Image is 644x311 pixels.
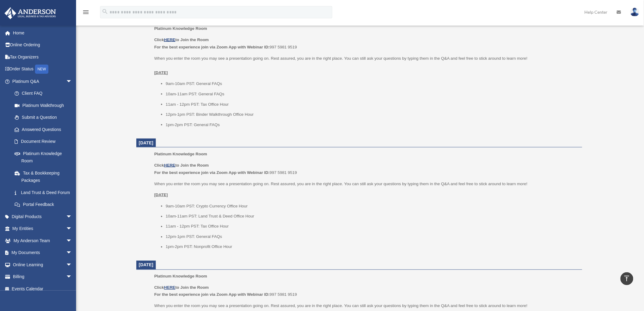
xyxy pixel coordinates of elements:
[166,101,578,108] li: 11am - 12pm PST: Tax Office Hour
[66,247,78,259] span: arrow_drop_down
[66,210,78,223] span: arrow_drop_down
[9,99,81,111] a: Platinum Walkthrough
[66,259,78,271] span: arrow_drop_down
[154,45,270,49] b: For the best experience join via Zoom App with Webinar ID:
[166,233,578,241] li: 12pm-1pm PST: General FAQs
[154,302,578,310] p: When you enter the room you may see a presentation going on. Rest assured, you are in the right p...
[82,11,89,16] a: menu
[154,26,207,31] span: Platinum Knowledge Room
[154,152,207,156] span: Platinum Knowledge Room
[164,163,175,168] a: HERE
[139,140,153,145] span: [DATE]
[154,285,209,290] b: Click to Join the Room
[102,8,108,15] i: search
[154,193,168,197] u: [DATE]
[9,87,81,100] a: Client FAQ
[623,275,631,282] i: vertical_align_top
[82,9,89,16] i: menu
[66,271,78,283] span: arrow_drop_down
[166,213,578,220] li: 10am-11am PST: Land Trust & Deed Office Hour
[154,284,578,299] p: 997 5981 9519
[9,111,81,124] a: Submit a Question
[154,163,209,168] b: Click to Join the Room
[66,223,78,235] span: arrow_drop_down
[9,147,78,167] a: Platinum Knowledge Room
[9,199,81,211] a: Portal Feedback
[9,123,81,136] a: Answered Questions
[166,80,578,87] li: 9am-10am PST: General FAQs
[9,136,81,148] a: Document Review
[164,285,175,290] a: HERE
[166,223,578,230] li: 11am - 12pm PST: Tax Office Hour
[630,8,639,16] img: User Pic
[4,63,81,76] a: Order StatusNEW
[166,90,578,98] li: 10am-11am PST: General FAQs
[164,37,175,42] a: HERE
[4,27,81,39] a: Home
[154,180,578,188] p: When you enter the room you may see a presentation going on. Rest assured, you are in the right p...
[4,283,81,295] a: Events Calendar
[154,274,207,279] span: Platinum Knowledge Room
[166,111,578,118] li: 12pm-1pm PST: Binder Walkthrough Office Hour
[154,162,578,176] p: 997 5981 9519
[4,223,81,235] a: My Entitiesarrow_drop_down
[621,272,633,285] a: vertical_align_top
[66,75,78,88] span: arrow_drop_down
[66,235,78,247] span: arrow_drop_down
[166,203,578,210] li: 9am-10am PST: Crypto Currency Office Hour
[154,55,578,76] p: When you enter the room you may see a presentation going on. Rest assured, you are in the right p...
[4,39,81,51] a: Online Ordering
[4,75,81,87] a: Platinum Q&Aarrow_drop_down
[154,292,270,297] b: For the best experience join via Zoom App with Webinar ID:
[139,263,153,267] span: [DATE]
[4,51,81,63] a: Tax Organizers
[154,170,270,175] b: For the best experience join via Zoom App with Webinar ID:
[9,186,81,199] a: Land Trust & Deed Forum
[166,121,578,129] li: 1pm-2pm PST: General FAQs
[154,36,578,51] p: 997 5981 9519
[4,247,81,259] a: My Documentsarrow_drop_down
[3,7,58,19] img: Anderson Advisors Platinum Portal
[35,65,48,74] div: NEW
[4,259,81,271] a: Online Learningarrow_drop_down
[4,271,81,283] a: Billingarrow_drop_down
[154,70,168,75] u: [DATE]
[166,243,578,251] li: 1pm-2pm PST: Nonprofit Office Hour
[154,37,209,42] b: Click to Join the Room
[4,210,81,223] a: Digital Productsarrow_drop_down
[4,235,81,247] a: My Anderson Teamarrow_drop_down
[9,167,81,186] a: Tax & Bookkeeping Packages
